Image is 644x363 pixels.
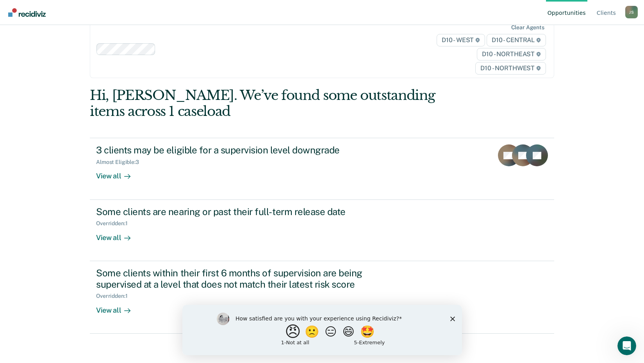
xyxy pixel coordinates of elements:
span: D10 - NORTHEAST [477,48,546,60]
div: View all [96,299,140,315]
div: Hi, [PERSON_NAME]. We’ve found some outstanding items across 1 caseload [90,87,461,119]
div: Overridden : 1 [96,220,134,227]
span: D10 - CENTRAL [487,34,546,46]
img: Recidiviz [8,8,46,17]
span: D10 - NORTHWEST [475,62,546,75]
div: Clear agents [511,24,544,31]
div: View all [96,227,140,242]
iframe: Intercom live chat [617,336,636,355]
a: Some clients are nearing or past their full-term release dateOverridden:1View all [90,200,554,261]
div: Some clients within their first 6 months of supervision are being supervised at a level that does... [96,267,370,290]
div: 3 clients may be eligible for a supervision level downgrade [96,144,370,156]
div: Almost Eligible : 3 [96,159,145,165]
div: Some clients are nearing or past their full-term release date [96,206,370,217]
div: J S [625,6,638,18]
div: View all [96,165,140,181]
a: Some clients within their first 6 months of supervision are being supervised at a level that does... [90,261,554,334]
a: 3 clients may be eligible for a supervision level downgradeAlmost Eligible:3View all [90,138,554,199]
iframe: Survey by Kim from Recidiviz [182,305,462,355]
div: Overridden : 1 [96,293,134,299]
span: D10 - WEST [437,34,485,46]
button: Profile dropdown button [625,6,638,18]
